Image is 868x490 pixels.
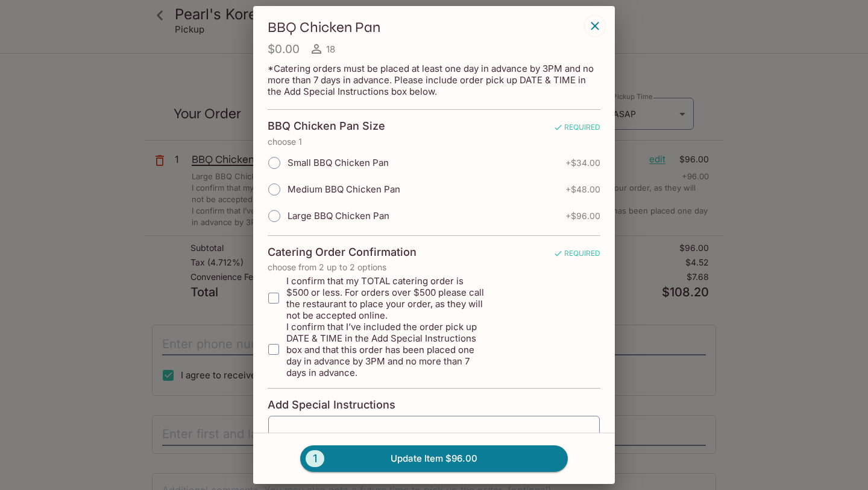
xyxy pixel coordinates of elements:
[565,185,600,194] span: + $48.00
[553,249,600,262] span: REQUIRED
[268,262,600,272] p: choose from 2 up to 2 options
[565,211,600,221] span: + $96.00
[288,210,389,221] span: Large BBQ Chicken Pan
[268,119,385,133] h4: BBQ Chicken Pan Size
[286,321,485,378] span: I confirm that I’ve included the order pick up DATE & TIME in the Add Special Instructions box an...
[565,158,600,168] span: + $34.00
[268,398,600,412] h4: Add Special Instructions
[288,157,389,168] span: Small BBQ Chicken Pan
[268,42,300,57] h4: $0.00
[268,63,600,97] p: *Catering orders must be placed at least one day in advance by 3PM and no more than 7 days in adv...
[268,246,417,259] h4: Catering Order Confirmation
[300,445,568,472] button: 1Update Item $96.00
[268,137,600,147] p: choose 1
[268,18,581,37] h3: BBQ Chicken Pan
[553,122,600,136] span: REQUIRED
[288,183,400,195] span: Medium BBQ Chicken Pan
[326,43,335,55] span: 18
[286,275,485,321] span: I confirm that my TOTAL catering order is $500 or less. For orders over $500 please call the rest...
[306,450,324,467] span: 1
